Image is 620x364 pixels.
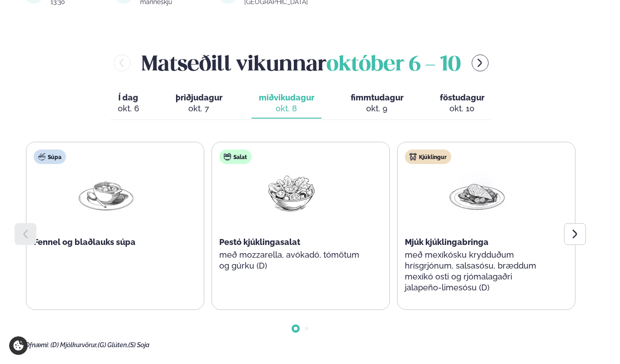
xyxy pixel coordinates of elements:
button: menu-btn-left [114,55,131,71]
span: föstudagur [440,93,484,102]
div: Súpa [34,150,66,164]
span: þriðjudagur [176,93,222,102]
div: okt. 10 [440,103,484,114]
span: Go to slide 1 [294,327,297,330]
span: (S) Soja [128,341,150,349]
span: fimmtudagur [351,93,403,102]
div: okt. 8 [259,103,314,114]
p: með mozzarella, avókadó, tómötum og gúrku (D) [219,249,364,271]
img: chicken.svg [409,153,417,160]
button: Í dag okt. 6 [111,89,146,119]
span: Mjúk kjúklingabringa [405,237,489,247]
button: fimmtudagur okt. 9 [343,89,411,119]
div: Kjúklingur [405,150,451,164]
div: okt. 9 [351,103,403,114]
span: október 6 - 10 [327,55,461,75]
button: þriðjudagur okt. 7 [168,89,230,119]
span: miðvikudagur [259,93,314,102]
img: salad.svg [224,153,231,160]
button: föstudagur okt. 10 [433,89,492,119]
a: Cookie settings [9,336,28,355]
button: miðvikudagur okt. 8 [252,89,322,119]
div: okt. 7 [176,103,222,114]
span: Í dag [118,92,139,103]
img: soup.svg [38,153,45,160]
h2: Matseðill vikunnar [141,48,461,78]
button: menu-btn-right [472,55,489,71]
span: (G) Glúten, [98,341,128,349]
img: Salad.png [262,171,321,214]
img: Soup.png [77,171,135,214]
span: Ofnæmi: [25,341,49,349]
div: okt. 6 [118,103,139,114]
span: Go to slide 2 [305,327,308,330]
span: Fennel og blaðlauks súpa [34,237,136,247]
p: með mexíkósku krydduðum hrísgrjónum, salsasósu, bræddum mexíkó osti og rjómalagaðri jalapeño-lime... [405,249,549,293]
span: Pestó kjúklingasalat [219,237,300,247]
div: Salat [219,150,252,164]
img: Chicken-breast.png [448,171,506,214]
span: (D) Mjólkurvörur, [50,341,98,349]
